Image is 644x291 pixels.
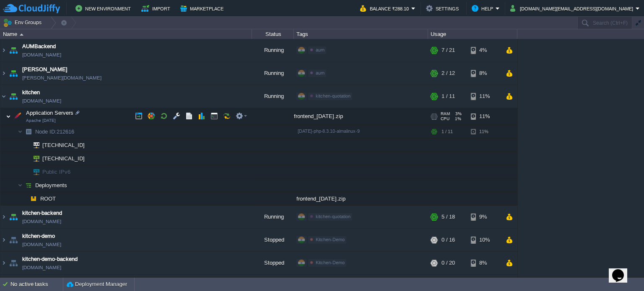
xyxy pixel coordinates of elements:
[20,33,23,36] img: AMDAwAAAACH5BAEAAAAALAAAAAABAAEAAAICRAEAOw==
[18,125,23,138] img: AMDAwAAAACH5BAEAAAAALAAAAAABAAEAAAICRAEAOw==
[34,128,75,135] a: Node ID:212616
[0,62,7,85] img: AMDAwAAAACH5BAEAAAAALAAAAAABAAEAAAICRAEAOw==
[26,118,56,123] span: Apache [DATE]
[23,165,28,178] img: AMDAwAAAACH5BAEAAAAALAAAAAABAAEAAAICRAEAOw==
[25,110,75,116] a: Application ServersApache [DATE]
[34,182,68,189] a: Deployments
[441,116,449,121] span: CPU
[67,280,127,288] button: Deployment Manager
[316,93,351,98] span: kitchen-quotation
[471,62,498,85] div: 8%
[22,232,55,240] a: kitchen-demo
[75,3,133,13] button: New Environment
[8,229,19,251] img: AMDAwAAAACH5BAEAAAAALAAAAAABAAEAAAICRAEAOw==
[294,108,428,125] div: frontend_[DATE].zip
[10,278,63,291] div: No active tasks
[471,252,498,274] div: 8%
[316,70,325,75] span: aum
[3,3,60,14] img: CloudJiffy
[8,85,19,108] img: AMDAwAAAACH5BAEAAAAALAAAAAABAAEAAAICRAEAOw==
[23,139,28,152] img: AMDAwAAAACH5BAEAAAAALAAAAAABAAEAAAICRAEAOw==
[252,229,294,251] div: Stopped
[18,179,23,192] img: AMDAwAAAACH5BAEAAAAALAAAAAABAAEAAAICRAEAOw==
[360,3,411,13] button: Balance ₹288.10
[316,214,351,219] span: kitchen-quotation
[471,39,498,62] div: 4%
[441,111,450,116] span: RAM
[471,206,498,228] div: 9%
[22,217,61,226] a: [DOMAIN_NAME]
[22,97,61,105] a: [DOMAIN_NAME]
[22,42,56,51] a: AUMBackend
[453,116,461,121] span: 1%
[609,258,636,283] iframe: chat widget
[471,229,498,251] div: 10%
[0,252,7,274] img: AMDAwAAAACH5BAEAAAAALAAAAAABAAEAAAICRAEAOw==
[441,62,455,85] div: 2 / 12
[471,85,498,108] div: 11%
[252,206,294,228] div: Running
[39,195,57,202] a: ROOT
[22,263,61,272] a: [DOMAIN_NAME]
[35,129,57,135] span: Node ID:
[42,142,86,148] a: [TECHNICAL_ID]
[8,252,19,274] img: AMDAwAAAACH5BAEAAAAALAAAAAABAAEAAAICRAEAOw==
[141,3,173,13] button: Import
[252,62,294,85] div: Running
[11,108,23,125] img: AMDAwAAAACH5BAEAAAAALAAAAAABAAEAAAICRAEAOw==
[22,240,61,249] a: [DOMAIN_NAME]
[0,39,7,62] img: AMDAwAAAACH5BAEAAAAALAAAAAABAAEAAAICRAEAOw==
[23,125,34,138] img: AMDAwAAAACH5BAEAAAAALAAAAAABAAEAAAICRAEAOw==
[316,260,345,265] span: Kitchen-Demo
[22,74,101,82] a: [PERSON_NAME][DOMAIN_NAME]
[428,29,517,39] div: Usage
[22,65,68,74] a: [PERSON_NAME]
[42,139,86,152] span: [TECHNICAL_ID]
[441,229,455,251] div: 0 / 16
[23,152,28,165] img: AMDAwAAAACH5BAEAAAAALAAAAAABAAEAAAICRAEAOw==
[441,39,455,62] div: 7 / 21
[471,108,498,125] div: 11%
[6,108,11,125] img: AMDAwAAAACH5BAEAAAAALAAAAAABAAEAAAICRAEAOw==
[441,85,455,108] div: 1 / 11
[28,152,39,165] img: AMDAwAAAACH5BAEAAAAALAAAAAABAAEAAAICRAEAOw==
[252,39,294,62] div: Running
[180,3,226,13] button: Marketplace
[42,169,72,175] a: Public IPv6
[23,192,28,205] img: AMDAwAAAACH5BAEAAAAALAAAAAABAAEAAAICRAEAOw==
[28,192,39,205] img: AMDAwAAAACH5BAEAAAAALAAAAAABAAEAAAICRAEAOw==
[316,47,325,52] span: aum
[252,85,294,108] div: Running
[22,88,40,97] a: kitchen
[42,152,86,165] span: [TECHNICAL_ID]
[22,51,61,59] a: [DOMAIN_NAME]
[298,129,360,134] span: [DATE]-php-8.3.10-almalinux-9
[22,209,62,217] a: kitchen-backend
[42,165,72,178] span: Public IPv6
[0,229,7,251] img: AMDAwAAAACH5BAEAAAAALAAAAAABAAEAAAICRAEAOw==
[441,206,455,228] div: 5 / 18
[0,85,7,108] img: AMDAwAAAACH5BAEAAAAALAAAAAABAAEAAAICRAEAOw==
[472,3,496,13] button: Help
[510,3,636,13] button: [DOMAIN_NAME][EMAIL_ADDRESS][DOMAIN_NAME]
[252,29,293,39] div: Status
[3,17,44,28] button: Env Groups
[8,39,19,62] img: AMDAwAAAACH5BAEAAAAALAAAAAABAAEAAAICRAEAOw==
[1,29,252,39] div: Name
[294,192,428,205] div: frontend_[DATE].zip
[42,155,86,162] a: [TECHNICAL_ID]
[441,252,455,274] div: 0 / 20
[426,3,461,13] button: Settings
[453,111,462,116] span: 3%
[316,237,345,242] span: Kitchen-Demo
[8,206,19,228] img: AMDAwAAAACH5BAEAAAAALAAAAAABAAEAAAICRAEAOw==
[22,255,78,263] a: kitchen-demo-backend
